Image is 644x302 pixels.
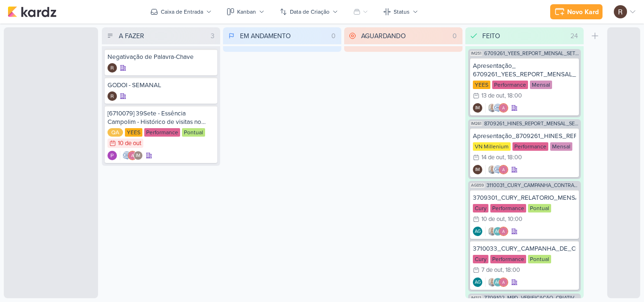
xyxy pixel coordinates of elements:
[122,151,132,160] img: Caroline Traven De Andrade
[107,91,117,101] img: Rafael Dornelles
[107,53,215,61] div: Negativação de Palavra-Chave
[484,121,579,126] span: 8709261_HINES_REPORT_MENSAL_SETEMBRO
[133,151,143,160] div: Isabella Machado Guimarães
[8,6,57,17] img: kardz.app
[530,81,552,89] div: Mensal
[495,229,501,234] p: AG
[118,140,141,147] div: 10 de out
[470,295,482,301] span: IM313
[107,151,117,160] img: Distribuição Time Estratégico
[470,51,482,56] span: IM251
[499,278,508,287] img: Alessandra Gomes
[107,63,117,73] div: Criador(a): Rafael Dornelles
[490,204,526,212] div: Performance
[107,151,117,160] div: Criador(a): Distribuição Time Estratégico
[473,227,482,236] div: Aline Gimenez Graciano
[487,103,497,113] img: Iara Santos
[550,142,572,151] div: Mensal
[473,278,482,287] div: Criador(a): Aline Gimenez Graciano
[493,227,503,236] div: Aline Gimenez Graciano
[473,142,511,151] div: VN Millenium
[475,106,480,111] p: IM
[484,295,579,301] span: 7709102_MPD_VERIFICAÇÃO_CRIATIVOS_ATUAIS
[503,267,520,273] div: , 18:00
[485,278,508,287] div: Colaboradores: Iara Santos, Aline Gimenez Graciano, Alessandra Gomes
[473,278,482,287] div: Aline Gimenez Graciano
[182,128,205,137] div: Pontual
[125,128,142,137] div: YEES
[473,245,576,253] div: 3710033_CURY_CAMPANHA_DE_CONTRATAÇÃO_RJ_V4
[128,151,137,160] img: Alessandra Gomes
[481,155,504,161] div: 14 de out
[475,229,481,234] p: AG
[504,155,522,161] div: , 18:00
[473,255,488,263] div: Cury
[487,165,497,174] img: Iara Santos
[473,165,482,174] div: Isabella Machado Guimarães
[449,31,461,41] div: 0
[504,93,522,99] div: , 18:00
[473,103,482,113] div: Criador(a): Isabella Machado Guimarães
[473,62,576,79] div: Apresentação_ 6709261_YEES_REPORT_MENSAL_SETEMBRO
[470,121,482,126] span: IM261
[328,31,339,41] div: 0
[473,194,576,202] div: 3709301_CURY_RELATORIO_MENSAL_CAMPANHA_CONTRATAÇÃO_RJ
[473,81,490,89] div: YEES
[512,142,548,151] div: Performance
[499,165,508,174] img: Alessandra Gomes
[207,31,218,41] div: 3
[487,278,497,287] img: Iara Santos
[107,81,215,90] div: GODOI - SEMANAL
[481,216,505,222] div: 10 de out
[473,103,482,113] div: Isabella Machado Guimarães
[107,109,215,126] div: [6710079] 39Sete - Essência Campolim - Histórico de visitas no Raio-x
[484,51,579,56] span: 6709261_YEES_REPORT_MENSAL_SETEMBRO
[528,255,551,263] div: Pontual
[493,103,503,113] img: Caroline Traven De Andrade
[490,255,526,263] div: Performance
[505,216,522,222] div: , 10:00
[567,31,582,41] div: 24
[495,280,501,285] p: AG
[107,91,117,101] div: Criador(a): Rafael Dornelles
[475,280,481,285] p: AG
[614,5,627,18] img: Rafael Dornelles
[493,278,503,287] div: Aline Gimenez Graciano
[481,267,503,273] div: 7 de out
[485,227,508,236] div: Colaboradores: Iara Santos, Aline Gimenez Graciano, Alessandra Gomes
[550,4,603,19] button: Novo Kard
[473,165,482,174] div: Criador(a): Isabella Machado Guimarães
[144,128,180,137] div: Performance
[528,204,551,212] div: Pontual
[487,227,497,236] img: Iara Santos
[470,183,485,188] span: AG859
[473,227,482,236] div: Criador(a): Aline Gimenez Graciano
[473,204,488,212] div: Cury
[475,168,480,172] p: IM
[120,151,143,160] div: Colaboradores: Caroline Traven De Andrade, Alessandra Gomes, Isabella Machado Guimarães
[136,154,140,158] p: IM
[567,7,599,17] div: Novo Kard
[499,103,508,113] img: Alessandra Gomes
[487,183,579,188] span: 3110031_CURY_CAMPANHA_CONTRATAÇÃO_RJ_KARDZ_MAE
[493,165,503,174] img: Caroline Traven De Andrade
[107,128,123,137] div: QA
[107,63,117,73] img: Rafael Dornelles
[481,93,504,99] div: 13 de out
[485,103,508,113] div: Colaboradores: Iara Santos, Caroline Traven De Andrade, Alessandra Gomes
[499,227,508,236] img: Alessandra Gomes
[492,81,528,89] div: Performance
[485,165,508,174] div: Colaboradores: Iara Santos, Caroline Traven De Andrade, Alessandra Gomes
[473,132,576,140] div: Apresentação_8709261_HINES_REPORT_MENSAL_SETEMBRO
